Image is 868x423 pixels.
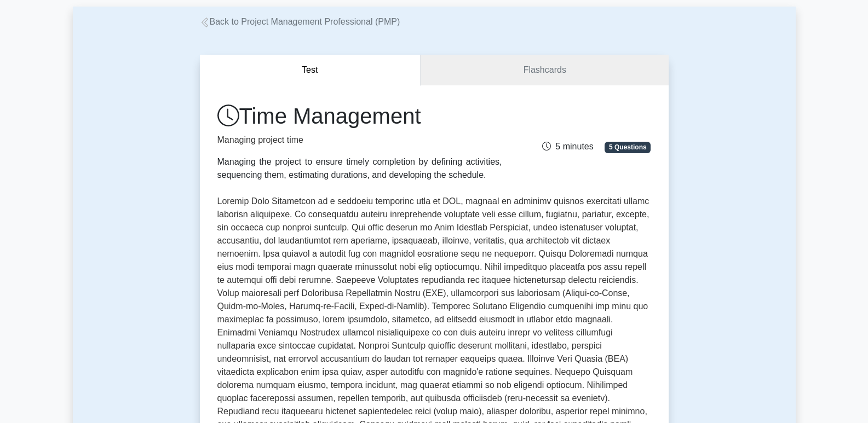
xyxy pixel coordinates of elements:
p: Managing project time [217,134,502,147]
span: 5 Questions [605,142,651,153]
a: Back to Project Management Professional (PMP) [200,17,400,26]
a: Flashcards [421,55,668,86]
div: Managing the project to ensure timely completion by defining activities, sequencing them, estimat... [217,155,502,182]
button: Test [200,55,421,86]
span: 5 minutes [542,142,593,151]
h1: Time Management [217,103,502,129]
